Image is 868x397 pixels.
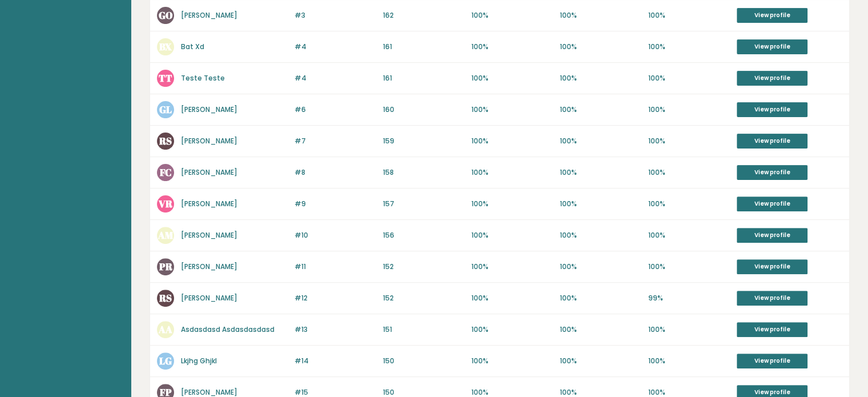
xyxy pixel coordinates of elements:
[648,199,730,209] p: 100%
[294,230,376,240] p: #10
[471,136,553,146] p: 100%
[181,167,237,177] a: [PERSON_NAME]
[160,166,172,179] text: FC
[159,291,172,304] text: RS
[294,10,376,21] p: #3
[737,354,808,368] a: View profile
[737,165,808,180] a: View profile
[294,73,376,83] p: #4
[383,105,465,115] p: 160
[737,197,808,211] a: View profile
[181,324,274,334] a: Asdasdasd Asdasdasdasd
[471,230,553,240] p: 100%
[737,102,808,117] a: View profile
[159,40,172,53] text: BX
[471,262,553,272] p: 100%
[383,230,465,240] p: 156
[383,167,465,178] p: 158
[294,136,376,146] p: #7
[181,42,204,51] a: Bat Xd
[383,262,465,272] p: 152
[471,293,553,303] p: 100%
[181,199,237,208] a: [PERSON_NAME]
[294,42,376,52] p: #4
[471,199,553,209] p: 100%
[294,324,376,335] p: #13
[181,293,237,303] a: [PERSON_NAME]
[383,10,465,21] p: 162
[181,105,237,114] a: [PERSON_NAME]
[648,136,730,146] p: 100%
[471,42,553,52] p: 100%
[383,42,465,52] p: 161
[158,323,172,336] text: AA
[383,199,465,209] p: 157
[560,73,641,83] p: 100%
[181,136,237,146] a: [PERSON_NAME]
[159,9,173,22] text: GO
[383,356,465,366] p: 150
[737,228,808,243] a: View profile
[648,10,730,21] p: 100%
[294,105,376,115] p: #6
[158,197,173,210] text: VR
[560,324,641,335] p: 100%
[560,199,641,209] p: 100%
[737,291,808,306] a: View profile
[181,356,217,366] a: Lkjhg Ghjkl
[648,324,730,335] p: 100%
[181,73,225,83] a: Teste Teste
[560,262,641,272] p: 100%
[648,262,730,272] p: 100%
[648,230,730,240] p: 100%
[560,136,641,146] p: 100%
[737,259,808,274] a: View profile
[383,293,465,303] p: 152
[737,71,808,86] a: View profile
[560,167,641,178] p: 100%
[560,105,641,115] p: 100%
[471,356,553,366] p: 100%
[471,105,553,115] p: 100%
[648,356,730,366] p: 100%
[471,167,553,178] p: 100%
[560,230,641,240] p: 100%
[560,42,641,52] p: 100%
[471,10,553,21] p: 100%
[294,167,376,178] p: #8
[181,10,237,20] a: [PERSON_NAME]
[471,324,553,335] p: 100%
[648,105,730,115] p: 100%
[560,356,641,366] p: 100%
[294,356,376,366] p: #14
[383,324,465,335] p: 151
[648,293,730,303] p: 99%
[294,199,376,209] p: #9
[560,10,641,21] p: 100%
[159,71,172,85] text: TT
[181,262,237,271] a: [PERSON_NAME]
[158,228,173,242] text: AM
[737,8,808,23] a: View profile
[294,262,376,272] p: #11
[737,39,808,54] a: View profile
[159,260,173,273] text: PR
[737,134,808,149] a: View profile
[181,387,237,397] a: [PERSON_NAME]
[383,136,465,146] p: 159
[648,167,730,178] p: 100%
[648,42,730,52] p: 100%
[159,103,172,116] text: GL
[471,73,553,83] p: 100%
[560,293,641,303] p: 100%
[294,293,376,303] p: #12
[159,134,172,147] text: RS
[181,230,237,240] a: [PERSON_NAME]
[159,354,172,367] text: LG
[737,322,808,337] a: View profile
[383,73,465,83] p: 161
[648,73,730,83] p: 100%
